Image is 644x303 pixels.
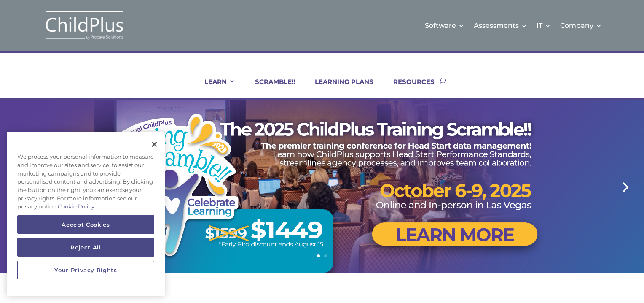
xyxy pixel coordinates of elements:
a: 1 [317,254,320,257]
button: Reject All [17,238,154,257]
a: RESOURCES [383,78,435,98]
div: Privacy [7,132,165,296]
a: SCRAMBLE!! [244,78,295,98]
div: Cookie banner [7,132,165,296]
a: Software [425,8,464,43]
a: 2 [324,254,327,257]
div: We process your personal information to measure and improve our sites and service, to assist our ... [7,149,165,215]
button: Close [145,135,164,154]
a: IT [537,8,551,43]
a: Company [560,8,602,43]
a: LEARN [194,78,235,98]
button: Your Privacy Rights [17,261,154,279]
a: Assessments [474,8,527,43]
button: Accept Cookies [17,215,154,234]
a: LEARNING PLANS [304,78,373,98]
a: More information about your privacy, opens in a new tab [58,203,94,210]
